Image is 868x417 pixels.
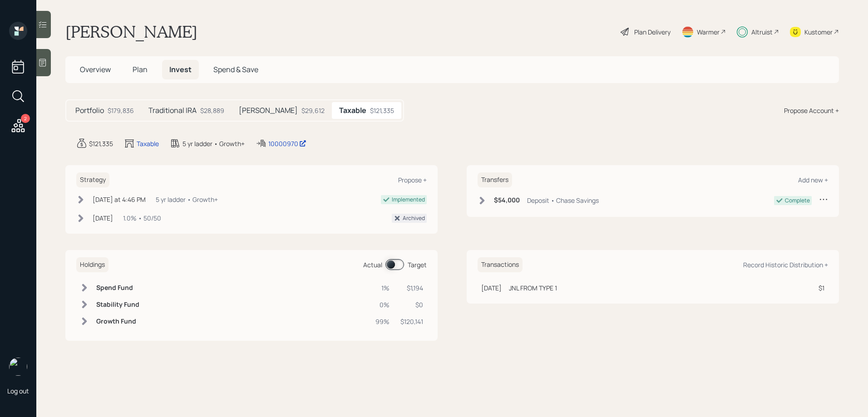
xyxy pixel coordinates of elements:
[65,22,197,42] h1: [PERSON_NAME]
[80,64,111,74] span: Overview
[123,213,161,223] div: 1.0% • 50/50
[697,27,720,37] div: Warmer
[785,196,810,205] div: Complete
[156,195,218,204] div: 5 yr ladder • Growth+
[400,283,423,293] div: $1,194
[375,283,390,293] div: 1%
[268,139,306,148] div: 10000970
[478,172,512,187] h6: Transfers
[509,283,557,293] div: JNL FROM TYPE 1
[400,317,423,326] div: $120,141
[527,196,599,205] div: Deposit • Chase Savings
[75,106,104,115] h5: Portfolio
[375,317,390,326] div: 99%
[93,213,113,223] div: [DATE]
[96,284,139,292] h6: Spend Fund
[819,283,824,293] div: $1
[76,172,109,187] h6: Strategy
[108,106,134,115] div: $179,836
[148,106,197,115] h5: Traditional IRA
[478,257,523,272] h6: Transactions
[9,358,27,376] img: sami-boghos-headshot.png
[398,176,427,184] div: Propose +
[21,114,30,123] div: 2
[96,301,139,309] h6: Stability Fund
[804,27,833,37] div: Kustomer
[169,64,192,74] span: Invest
[751,27,773,37] div: Altruist
[784,106,839,115] div: Propose Account +
[403,214,425,222] div: Archived
[634,27,671,37] div: Plan Delivery
[400,300,423,309] div: $0
[743,260,828,269] div: Record Historic Distribution +
[798,176,828,184] div: Add new +
[93,195,146,204] div: [DATE] at 4:46 PM
[133,64,148,74] span: Plan
[182,139,245,148] div: 5 yr ladder • Growth+
[363,260,382,270] div: Actual
[200,106,224,115] div: $28,889
[392,196,425,204] div: Implemented
[301,106,325,115] div: $29,612
[213,64,258,74] span: Spend & Save
[481,283,502,293] div: [DATE]
[494,196,520,204] h6: $54,000
[96,318,139,325] h6: Growth Fund
[408,260,427,270] div: Target
[137,139,159,148] div: Taxable
[76,257,108,272] h6: Holdings
[7,387,29,395] div: Log out
[89,139,113,148] div: $121,335
[239,106,298,115] h5: [PERSON_NAME]
[375,300,390,309] div: 0%
[370,106,394,115] div: $121,335
[339,106,366,115] h5: Taxable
